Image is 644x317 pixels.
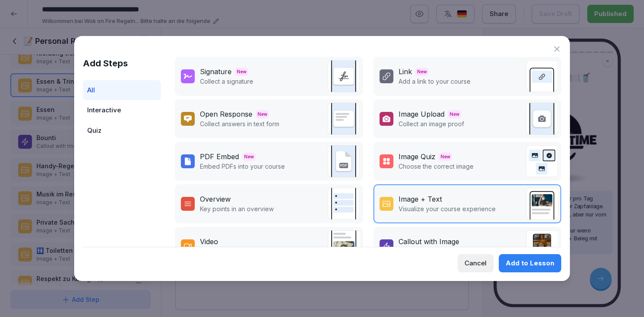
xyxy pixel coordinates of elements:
[242,153,255,161] span: New
[327,103,360,135] img: text_response.svg
[399,236,459,247] div: Callout with Image
[327,230,360,262] img: video.png
[399,109,445,119] div: Image Upload
[327,60,360,92] img: signature.svg
[200,204,274,213] p: Key points in an overview
[200,194,231,204] div: Overview
[506,258,554,268] div: Add to Lesson
[200,151,239,162] div: PDF Embed
[499,254,561,272] button: Add to Lesson
[200,162,285,171] p: Embed PDFs into your course
[256,110,269,118] span: New
[458,254,494,272] button: Cancel
[399,77,471,86] p: Add a link to your course
[399,204,496,213] p: Visualize your course experience
[439,153,452,161] span: New
[200,77,253,86] p: Collect a signature
[399,194,442,204] div: Image + Text
[235,68,248,76] span: New
[448,110,461,118] span: New
[464,258,487,268] div: Cancel
[399,151,435,162] div: Image Quiz
[526,230,558,262] img: callout.png
[83,100,161,121] div: Interactive
[200,66,232,77] div: Signature
[83,80,161,101] div: All
[415,68,428,76] span: New
[526,188,558,220] img: text_image.png
[200,119,279,128] p: Collect answers in text form
[327,145,360,177] img: pdf_embed.svg
[200,236,218,247] div: Video
[526,145,558,177] img: image_quiz.svg
[200,109,252,119] div: Open Response
[83,57,161,70] h1: Add Steps
[526,60,558,92] img: link.svg
[83,121,161,141] div: Quiz
[399,66,412,77] div: Link
[327,188,360,220] img: overview.svg
[526,103,558,135] img: image_upload.svg
[399,162,474,171] p: Choose the correct image
[399,119,464,128] p: Collect an image proof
